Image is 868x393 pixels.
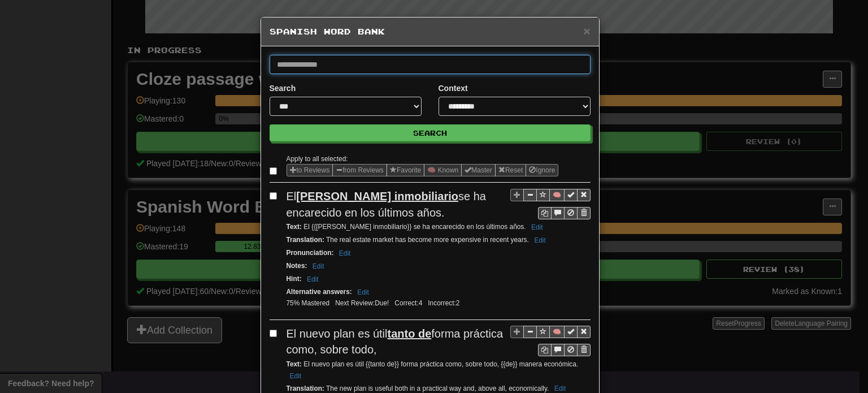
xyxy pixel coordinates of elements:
button: Edit [287,370,305,382]
button: to Reviews [287,164,333,176]
button: 🧠 Known [424,164,462,176]
button: Edit [528,221,546,234]
button: Reset [495,164,526,176]
small: The new plan is useful both in a practical way and, above all, economically. [287,385,570,392]
small: Apply to all selected: [287,155,348,163]
li: Next Review: [332,299,392,308]
strong: Text : [287,223,302,231]
strong: Notes : [287,262,307,270]
h5: Spanish Word Bank [270,26,591,37]
div: Sentence controls [538,207,591,219]
button: Edit [336,247,354,260]
small: El {{[PERSON_NAME] inmobiliario}} se ha encarecido en los últimos años. [287,223,546,231]
strong: Text : [287,360,302,368]
button: Edit [309,260,328,273]
small: El nuevo plan es útil {{tanto de}} forma práctica como, sobre todo, {{de}} manera económica. [287,360,579,379]
strong: Pronunciation : [287,249,334,257]
strong: Translation : [287,236,324,244]
span: × [583,24,590,37]
button: from Reviews [332,164,387,176]
button: Close [583,25,590,37]
div: Sentence controls [538,344,591,356]
button: 🧠 [549,326,565,338]
small: The real estate market has become more expensive in recent years. [287,236,549,244]
div: Sentence controls [510,326,591,357]
button: Search [270,124,591,141]
li: 75% Mastered [284,299,333,308]
strong: Translation : [287,385,324,392]
span: 2025-09-16 [375,299,389,307]
button: Favorite [387,164,424,176]
div: Sentence options [287,164,559,176]
button: Edit [303,273,322,286]
span: El se ha encarecido en los últimos años. [287,190,486,219]
button: 🧠 [549,189,565,201]
button: Edit [531,234,549,247]
span: El nuevo plan es útil forma práctica como, sobre todo, [287,327,504,356]
u: [PERSON_NAME] inmobiliario [296,190,458,202]
label: Context [439,83,468,94]
div: Sentence controls [510,188,591,219]
button: Edit [354,286,372,299]
strong: Alternative answers : [287,288,352,296]
li: Correct: 4 [392,299,425,308]
li: Incorrect: 2 [425,299,462,308]
button: Master [461,164,496,176]
strong: Hint : [287,275,302,283]
u: tanto de [388,327,432,340]
label: Search [270,83,296,94]
button: Ignore [526,164,558,176]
